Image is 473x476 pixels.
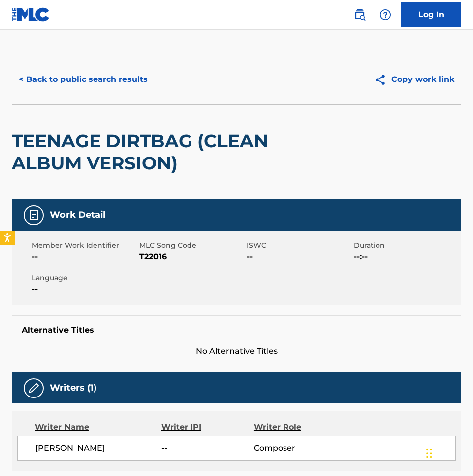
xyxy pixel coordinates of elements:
div: Writer Name [35,421,161,433]
img: help [379,9,391,21]
iframe: Chat Widget [423,428,473,476]
span: Duration [354,240,459,251]
button: < Back to public search results [12,67,155,92]
div: Help [376,5,395,25]
h5: Alternative Titles [22,325,451,335]
span: MLC Song Code [139,240,244,251]
img: search [354,9,366,21]
h5: Work Detail [50,209,105,221]
span: Language [32,273,137,283]
div: Writer Role [254,421,338,433]
span: -- [161,442,254,454]
span: T22016 [139,251,244,263]
button: Copy work link [367,67,461,92]
img: MLC Logo [12,7,50,22]
img: Copy work link [374,74,391,86]
span: -- [247,251,352,263]
span: Composer [254,442,338,454]
span: ISWC [247,240,352,251]
img: Work Detail [28,209,40,221]
span: -- [32,251,137,263]
a: Log In [401,2,461,27]
span: No Alternative Titles [12,345,461,357]
span: -- [32,283,137,295]
h5: Writers (1) [50,382,96,394]
img: Writers [28,382,40,394]
a: Public Search [350,5,370,25]
span: --:-- [354,251,459,263]
h2: TEENAGE DIRTBAG (CLEAN ALBUM VERSION) [12,130,282,174]
span: [PERSON_NAME] [35,442,161,454]
span: Member Work Identifier [32,240,137,251]
div: Writer IPI [161,421,254,433]
div: Drag [426,438,432,468]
